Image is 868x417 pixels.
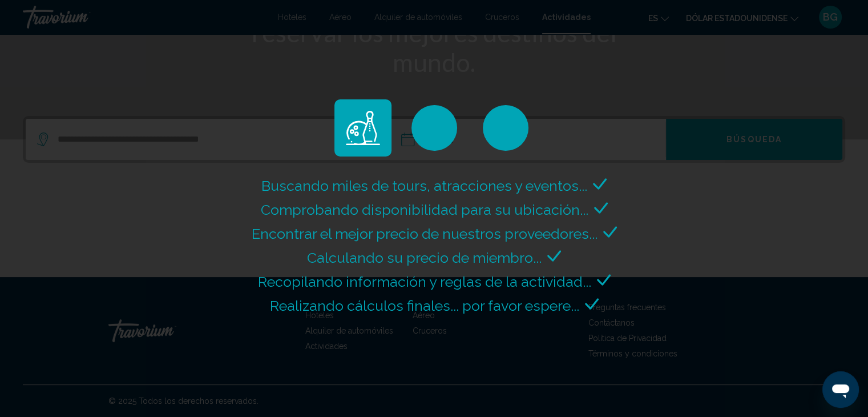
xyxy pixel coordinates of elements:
span: Realizando cálculos finales... por favor espere... [270,297,579,314]
iframe: Botón para iniciar la ventana de mensajería [822,371,859,408]
span: Buscando miles de tours, atracciones y eventos... [261,177,587,194]
span: Recopilando información y reglas de la actividad... [258,273,591,290]
span: Encontrar el mejor precio de nuestros proveedores... [252,225,597,242]
span: Calculando su precio de miembro... [307,249,542,266]
span: Comprobando disponibilidad para su ubicación... [261,201,588,218]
